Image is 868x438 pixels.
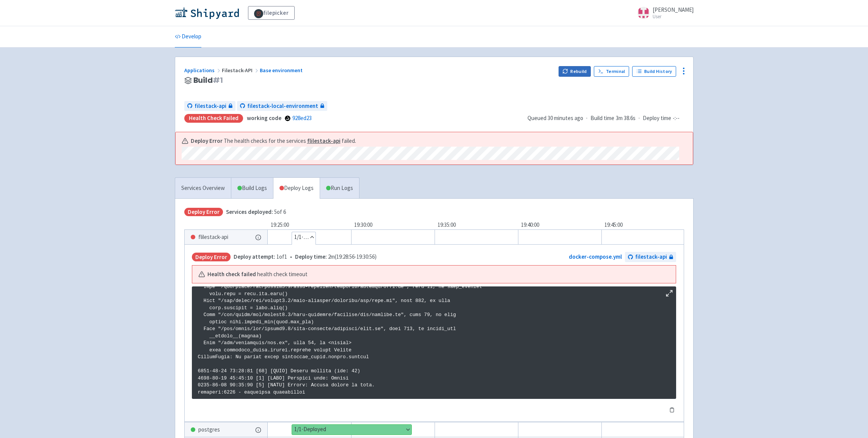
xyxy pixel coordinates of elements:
[653,6,694,13] span: [PERSON_NAME]
[548,114,583,122] time: 30 minutes ago
[632,66,676,77] a: Build History
[601,221,685,229] div: 19:45:00
[559,66,591,77] button: Rebuild
[292,114,312,122] a: 928ed23
[320,178,359,199] a: Run Logs
[237,101,327,111] a: filestack-local-environment
[226,208,286,217] span: 5 of 6
[234,253,377,261] span: •
[192,253,231,261] span: Deploy Error
[184,67,222,74] a: Applications
[295,253,327,260] span: Deploy time:
[518,221,601,229] div: 19:40:00
[435,221,518,229] div: 19:35:00
[307,137,341,144] a: flilestack-api
[590,114,614,123] span: Build time
[175,178,231,199] a: Services Overview
[175,7,239,19] img: Shipyard logo
[273,178,320,199] a: Deploy Logs
[268,221,351,229] div: 19:25:00
[616,114,636,123] span: 3m 38.6s
[193,76,223,85] span: Build
[635,253,667,261] span: filestack-api
[224,137,356,145] span: The health checks for the services failed.
[195,102,226,111] span: filestack-api
[673,114,680,123] span: -:--
[643,114,671,123] span: Deploy time
[231,178,273,199] a: Build Logs
[184,114,243,123] div: Health check failed
[625,252,676,262] a: filestack-api
[191,137,223,145] b: Deploy Error
[213,75,223,85] span: # 1
[351,221,435,229] div: 19:30:00
[247,114,281,122] strong: working code
[594,66,629,77] a: Terminal
[198,425,220,434] span: postgres
[257,270,308,279] span: health check timeout
[248,6,295,20] a: filepicker
[260,67,304,74] a: Base environment
[175,26,201,47] a: Develop
[234,253,287,261] span: 1 of 1
[527,114,583,122] span: Queued
[226,208,273,215] span: Services deployed:
[207,270,256,279] b: Health check failed
[653,14,694,19] small: User
[198,233,228,242] span: flilestack-api
[295,253,377,261] span: 2m ( 19:28:56 - 19:30:56 )
[633,7,694,19] a: [PERSON_NAME] User
[247,102,318,111] span: filestack-local-environment
[184,101,235,111] a: filestack-api
[234,253,275,260] span: Deploy attempt:
[569,253,622,260] a: docker-compose.yml
[527,114,684,123] div: · ·
[184,208,223,217] span: Deploy Error
[666,289,673,297] button: Maximize log window
[222,67,260,74] span: Filestack-API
